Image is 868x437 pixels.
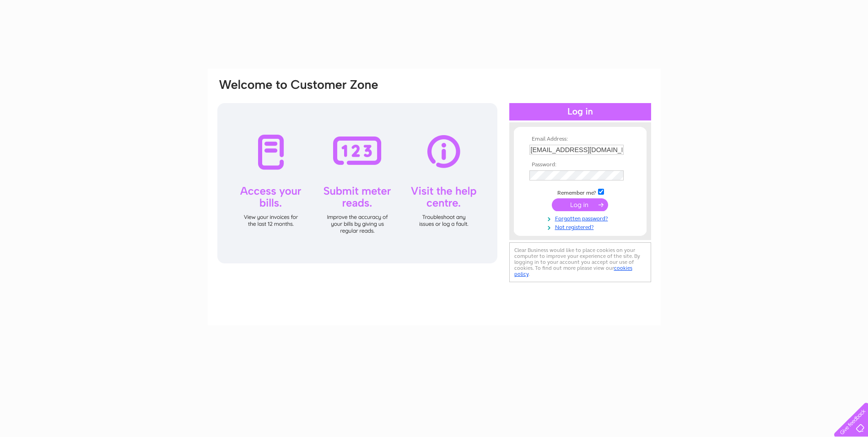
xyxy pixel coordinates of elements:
[509,242,651,282] div: Clear Business would like to place cookies on your computer to improve your experience of the sit...
[527,136,633,142] th: Email Address:
[529,222,633,231] a: Not registered?
[552,198,608,211] input: Submit
[529,213,633,222] a: Forgotten password?
[514,265,632,277] a: cookies policy
[527,187,633,197] td: Remember me?
[527,162,633,168] th: Password:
